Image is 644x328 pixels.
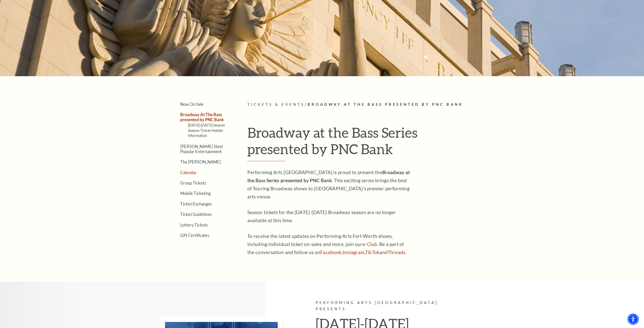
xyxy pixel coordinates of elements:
a: Calendar [180,170,197,175]
a: Facebook - open in a new tab [320,249,341,255]
strong: Broadway at the Bass Series presented by PNC Bank [247,169,410,183]
a: The [PERSON_NAME] [180,159,221,164]
a: Broadway At The Bass presented by PNC Bank [180,112,224,122]
a: Season Ticket Holder Information [188,128,223,138]
span: Tickets & Events [247,102,305,107]
p: Performing Arts [GEOGRAPHIC_DATA] Presents [316,300,451,312]
a: Gift Certificates [180,233,209,238]
a: TikTok - open in a new tab [365,249,379,255]
a: Threads - open in a new tab [388,249,405,255]
a: Ticket Guidelines [180,212,212,217]
p: / [247,101,479,108]
a: Group Tickets [180,180,206,185]
a: [DATE]-[DATE] Season [188,123,225,127]
a: Mobile Ticketing [180,191,211,196]
a: e-Club [363,241,377,247]
a: [PERSON_NAME] Steel Popular Entertainment [180,144,223,154]
p: Season tickets for the [DATE]-[DATE] Broadway season are no longer available at this time. [247,208,412,224]
div: Accessibility Menu [628,314,639,325]
a: Now On Sale [180,102,204,107]
p: Performing Arts [GEOGRAPHIC_DATA] is proud to present the . This exciting series brings the best ... [247,168,412,201]
a: Lottery Tickets [180,222,208,227]
p: To receive the latest updates on Performing Arts Fort Worth shows, including individual ticket on... [247,232,412,256]
a: Ticket Exchanges [180,201,212,206]
a: Instagram - open in a new tab [343,249,365,255]
h1: Broadway at the Bass Series presented by PNC Bank [247,124,479,161]
span: Broadway At The Bass presented by PNC Bank [308,102,463,107]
